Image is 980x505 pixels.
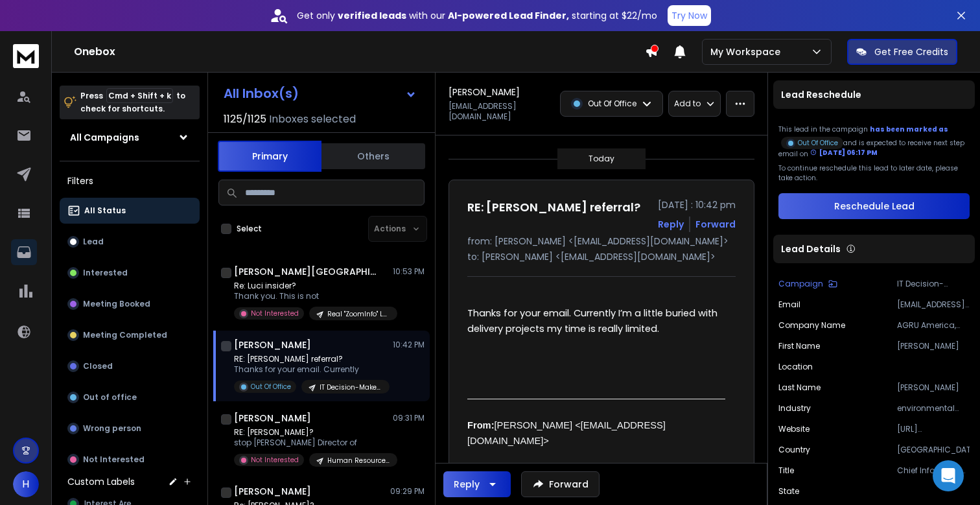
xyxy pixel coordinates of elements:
button: All Inbox(s) [213,80,427,106]
p: Add to [674,99,701,109]
h1: RE: [PERSON_NAME] referral? [467,198,640,217]
p: 09:29 PM [390,486,425,497]
p: Out Of Office [588,99,636,109]
p: Out Of Office [251,382,291,392]
button: Meeting Completed [60,322,200,348]
button: Out of office [60,384,200,410]
h1: [PERSON_NAME] [449,86,520,99]
p: Get only with our starting at $22/mo [297,9,657,22]
p: Get Free Credits [874,45,948,58]
button: Reschedule Lead [778,193,970,219]
div: Forward [695,218,736,231]
button: H [13,471,39,497]
p: Thank you. This is not [234,291,390,301]
p: [URL][DOMAIN_NAME] [897,424,970,434]
p: Company Name [778,320,845,331]
button: All Status [60,198,200,224]
p: AGRU America, Inc. [897,320,970,331]
div: Reply [454,478,480,491]
p: IT Decision-Makers | Optivate Solutions [897,279,970,289]
p: Meeting Booked [83,299,150,309]
p: RE: [PERSON_NAME]? [234,427,390,438]
p: IT Decision-Makers | Optivate Solutions [320,382,382,392]
p: Chief Information Officer / Head of IT [897,465,970,476]
p: Email [778,299,800,310]
button: Meeting Booked [60,291,200,317]
button: Forward [521,471,600,497]
div: [DATE] 06:17 PM [810,148,878,158]
p: Country [778,445,810,455]
p: State [778,486,799,497]
p: Interested [83,268,128,278]
p: [GEOGRAPHIC_DATA] [897,445,970,455]
p: [EMAIL_ADDRESS][DOMAIN_NAME] [897,299,970,310]
p: stop [PERSON_NAME] Director of [234,438,390,448]
p: title [778,465,794,476]
p: [DATE] : 10:42 pm [658,198,736,211]
p: My Workspace [710,45,786,58]
p: 10:42 PM [393,340,425,350]
p: To continue reschedule this lead to later date, please take action. [778,163,970,183]
div: This lead in the campaign and is expected to receive next step email on [778,124,970,158]
p: website [778,424,810,434]
h1: All Inbox(s) [224,87,299,100]
p: to: [PERSON_NAME] <[EMAIL_ADDRESS][DOMAIN_NAME]> [467,250,736,263]
p: environmental services [897,403,970,414]
span: 1125 / 1125 [224,112,266,127]
div: Open Intercom Messenger [933,460,964,491]
button: Wrong person [60,416,200,441]
button: All Campaigns [60,124,200,150]
p: Last Name [778,382,821,393]
h3: Custom Labels [67,475,135,488]
button: Not Interested [60,447,200,473]
h3: Inboxes selected [269,112,356,127]
h1: [PERSON_NAME][GEOGRAPHIC_DATA] [234,265,377,278]
h3: Filters [60,172,200,190]
p: Out Of Office [798,138,838,148]
button: Reply [443,471,511,497]
p: Thanks for your email. Currently [234,364,390,375]
span: Cmd + Shift + k [106,88,173,103]
button: Primary [218,141,321,172]
p: 10:53 PM [393,266,425,277]
p: location [778,362,813,372]
h1: [PERSON_NAME] [234,412,311,425]
p: from: [PERSON_NAME] <[EMAIL_ADDRESS][DOMAIN_NAME]> [467,235,736,248]
p: Not Interested [251,309,299,318]
span: From: [467,420,495,430]
p: Lead [83,237,104,247]
p: First Name [778,341,820,351]
p: Not Interested [251,455,299,465]
button: Reply [658,218,684,231]
h1: Onebox [74,44,645,60]
strong: AI-powered Lead Finder, [448,9,569,22]
p: Wrong person [83,423,141,434]
button: Closed [60,353,200,379]
h1: All Campaigns [70,131,139,144]
p: Re: Luci insider? [234,281,390,291]
strong: verified leads [338,9,406,22]
p: RE: [PERSON_NAME] referral? [234,354,390,364]
button: Try Now [668,5,711,26]
h1: [PERSON_NAME] [234,485,311,498]
button: Others [321,142,425,170]
p: [PERSON_NAME] [897,341,970,351]
p: Human Resources | Optivate Solutions [327,456,390,465]
button: Interested [60,260,200,286]
button: Get Free Credits [847,39,957,65]
p: All Status [84,206,126,216]
p: [PERSON_NAME] [897,382,970,393]
p: Closed [83,361,113,371]
button: Lead [60,229,200,255]
span: Thanks for your email. Currently I’m a little buried with delivery projects my time is really lim... [467,307,720,335]
p: 09:31 PM [393,413,425,423]
p: Lead Details [781,242,841,255]
p: Today [589,154,614,164]
label: Select [237,224,262,234]
p: Real "ZoomInfo" Lead List [327,309,390,319]
p: Out of office [83,392,137,403]
p: Try Now [671,9,707,22]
